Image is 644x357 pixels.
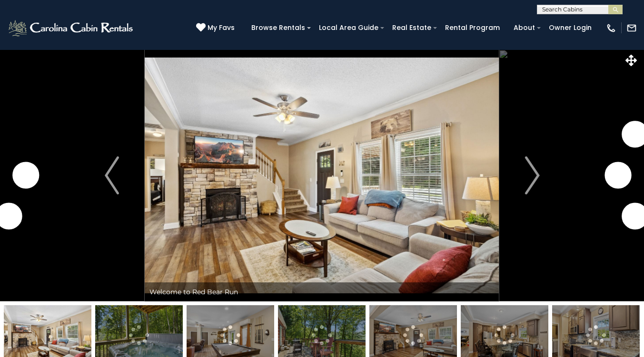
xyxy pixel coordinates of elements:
[544,20,596,35] a: Owner Login
[440,20,505,35] a: Rental Program
[606,23,616,33] img: phone-regular-white.png
[145,282,499,301] div: Welcome to Red Bear Run
[196,23,237,33] a: My Favs
[105,156,119,194] img: arrow
[7,19,136,38] img: White-1-2.png
[208,23,235,33] span: My Favs
[387,20,436,35] a: Real Estate
[314,20,383,35] a: Local Area Guide
[79,49,145,301] button: Previous
[247,20,310,35] a: Browse Rentals
[525,156,539,194] img: arrow
[509,20,540,35] a: About
[499,49,565,301] button: Next
[626,23,637,33] img: mail-regular-white.png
